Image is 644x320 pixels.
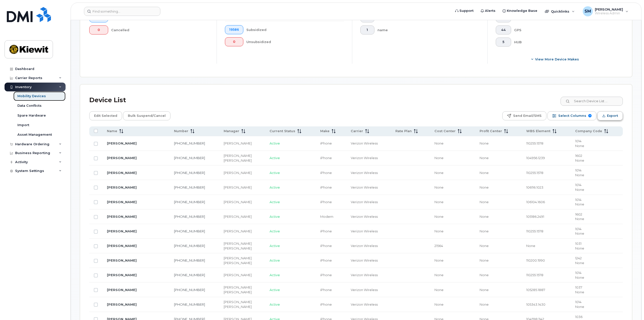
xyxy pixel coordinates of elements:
[575,241,581,245] span: 1031
[320,129,330,133] span: Make
[575,290,584,294] span: None
[270,129,295,133] span: Current Status
[174,171,205,175] a: [PHONE_NUMBER]
[224,200,260,204] div: [PERSON_NAME]
[174,229,205,233] a: [PHONE_NUMBER]
[575,144,584,148] span: None
[107,288,137,292] a: [PERSON_NAME]
[351,302,378,306] span: Verizon Wireless
[575,256,582,260] span: 1242
[452,6,477,16] a: Support
[89,111,122,120] button: Edit Selected
[174,258,205,262] a: [PHONE_NUMBER]
[434,244,443,248] span: 21564
[595,11,623,15] span: Wireless Admin
[351,273,378,277] span: Verizon Wireless
[224,300,260,304] div: [PERSON_NAME]
[224,229,260,234] div: [PERSON_NAME]
[123,111,170,120] button: Bulk Suspend/Cancel
[351,215,378,219] span: Verizon Wireless
[507,8,537,13] span: Knowledge Base
[575,173,584,177] span: None
[575,227,581,231] span: 1014
[526,244,535,248] span: None
[174,200,205,204] a: [PHONE_NUMBER]
[480,129,502,133] span: Profit Center
[480,200,489,204] span: None
[94,112,117,120] span: Edit Selected
[351,288,378,292] span: Verizon Wireless
[320,215,333,219] span: Modem
[320,229,332,233] span: iPhone
[270,171,280,175] span: Active
[526,129,550,133] span: WBS Element
[526,258,545,262] span: 110200.1990
[575,285,582,289] span: 1037
[575,129,602,133] span: Company Code
[107,141,137,145] a: [PERSON_NAME]
[107,229,137,233] a: [PERSON_NAME]
[459,8,474,13] span: Support
[174,244,205,248] a: [PHONE_NUMBER]
[224,261,260,265] div: [PERSON_NAME]
[229,40,239,44] span: 0
[496,38,511,47] button: 5
[320,156,332,160] span: iPhone
[575,231,584,235] span: None
[526,229,543,233] span: 110255.1578
[526,273,543,277] span: 110255.1578
[434,273,444,277] span: None
[434,215,444,219] span: None
[174,288,205,292] a: [PHONE_NUMBER]
[320,244,332,248] span: iPhone
[575,217,584,221] span: None
[575,202,584,206] span: None
[575,158,584,162] span: None
[224,285,260,290] div: [PERSON_NAME]
[351,200,378,204] span: Verizon Wireless
[174,302,205,306] a: [PHONE_NUMBER]
[480,141,489,145] span: None
[377,25,480,34] div: name
[575,261,584,265] span: None
[575,315,582,319] span: 1036
[107,129,117,133] span: Name
[496,25,511,34] button: 44
[365,28,370,32] span: 1
[320,185,332,189] span: iPhone
[351,129,363,133] span: Carrier
[477,6,499,16] a: Alerts
[575,275,584,279] span: None
[270,215,280,219] span: Active
[480,258,489,262] span: None
[320,302,332,306] span: iPhone
[270,156,280,160] span: Active
[351,156,378,160] span: Verizon Wireless
[224,158,260,163] div: [PERSON_NAME]
[575,139,581,143] span: 1014
[513,112,542,120] span: Send Email/SMS
[174,141,205,145] a: [PHONE_NUMBER]
[434,171,444,175] span: None
[107,171,137,175] a: [PERSON_NAME]
[351,229,378,233] span: Verizon Wireless
[395,129,412,133] span: Rate Plan
[174,156,205,160] a: [PHONE_NUMBER]
[224,185,260,190] div: [PERSON_NAME]
[547,111,596,120] button: Select Columns 9
[502,111,546,120] button: Send Email/SMS
[270,258,280,262] span: Active
[107,215,137,219] a: [PERSON_NAME]
[434,156,444,160] span: None
[480,244,489,248] span: None
[561,97,623,106] input: Search Device List ...
[229,28,239,32] span: 19586
[526,215,544,219] span: 105186.2491
[575,305,584,309] span: None
[485,8,495,13] span: Alerts
[320,141,332,145] span: iPhone
[128,112,166,120] span: Bulk Suspend/Cancel
[480,156,489,160] span: None
[514,38,615,47] div: HUB
[320,273,332,277] span: iPhone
